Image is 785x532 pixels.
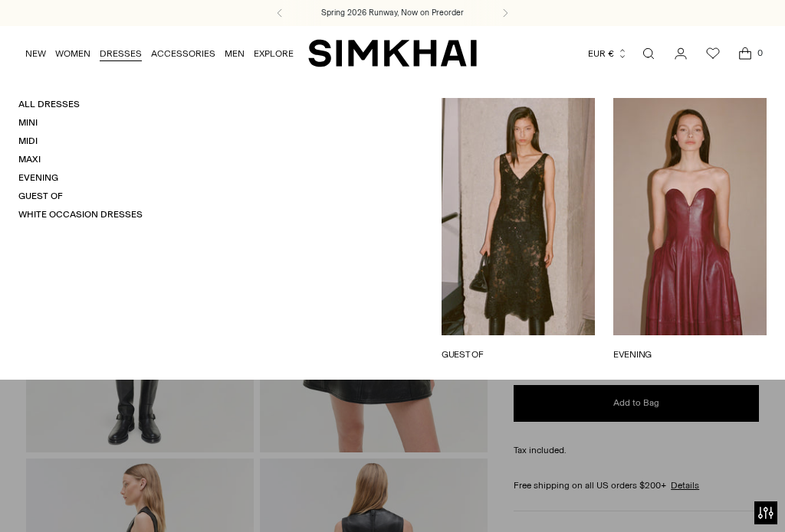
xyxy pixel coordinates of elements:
[321,7,464,19] a: Spring 2026 Runway, Now on Preorder
[254,37,294,70] a: EXPLORE
[633,38,664,69] a: Open search modal
[25,37,46,70] a: NEW
[588,37,628,70] button: EUR €
[308,38,477,68] a: SIMKHAI
[665,38,696,69] a: Go to the account page
[225,37,245,70] a: MEN
[730,38,760,69] a: Open cart modal
[100,37,142,70] a: DRESSES
[55,37,90,70] a: WOMEN
[698,38,728,69] a: Wishlist
[753,46,767,60] span: 0
[151,37,215,70] a: ACCESSORIES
